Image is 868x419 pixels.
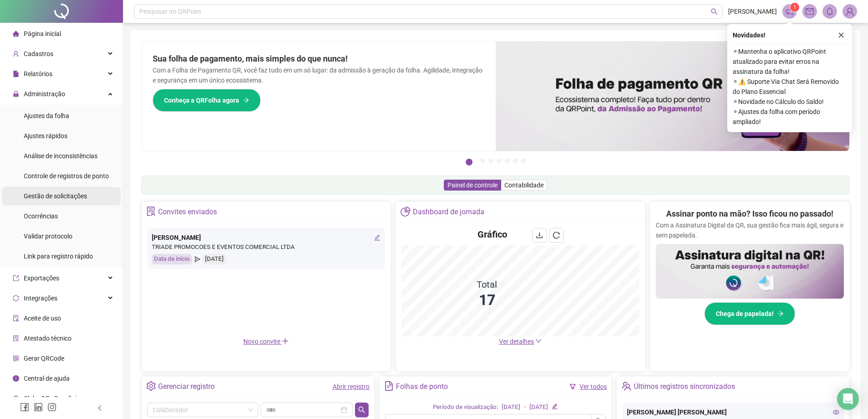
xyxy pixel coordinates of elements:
[24,132,67,140] span: Ajustes rápidos
[13,295,19,301] span: sync
[24,70,52,78] span: Relatórios
[243,338,289,345] span: Novo convite
[497,159,501,163] button: 4
[282,337,289,345] span: plus
[243,97,249,103] span: arrow-right
[529,403,548,412] div: [DATE]
[401,207,410,216] span: pie-chart
[524,403,526,412] div: -
[13,375,19,382] span: info-circle
[733,47,847,77] span: ⚬ Mantenha o aplicativo QRPoint atualizado para evitar erros na assinatura da folha!
[837,388,859,410] div: Open Intercom Messenger
[153,89,261,112] button: Conheça a QRFolha agora
[716,309,774,319] span: Chega de papelada!
[790,3,799,12] sup: 1
[656,244,844,299] img: banner%2F02c71560-61a6-44d4-94b9-c8ab97240462.png
[580,383,607,390] a: Ver todos
[24,395,83,402] span: Clube QR - Beneficios
[158,379,215,394] div: Gerenciar registro
[447,181,498,189] span: Painel de controle
[13,355,19,362] span: qrcode
[536,232,543,239] span: download
[413,204,484,220] div: Dashboard de jornada
[153,65,485,85] p: Com a Folha de Pagamento QR, você faz tudo em um só lugar: da admissão à geração da folha. Agilid...
[333,383,370,390] a: Abrir registro
[621,381,631,391] span: team
[24,355,64,362] span: Gerar QRCode
[843,5,857,18] img: 80778
[384,381,394,391] span: file-text
[521,159,526,163] button: 7
[535,338,542,344] span: down
[488,159,493,163] button: 3
[24,274,59,282] span: Exportações
[24,50,53,57] span: Cadastros
[24,152,98,160] span: Análise de inconsistências
[733,107,847,127] span: ⚬ Ajustes da folha com período ampliado!
[47,403,56,412] span: instagram
[13,71,19,77] span: file
[711,8,718,15] span: search
[152,243,380,252] div: TRIADE PROMOCOES E EVENTOS COMERCIAL LTDA
[24,172,109,180] span: Controle de registros de ponto
[13,395,19,402] span: gift
[13,31,19,37] span: home
[728,6,777,16] span: [PERSON_NAME]
[153,52,485,65] h2: Sua folha de pagamento, mais simples do que nunca!
[704,302,795,325] button: Chega de papelada!
[502,403,520,412] div: [DATE]
[480,159,485,163] button: 2
[505,159,509,163] button: 5
[826,7,834,16] span: bell
[496,41,850,151] img: banner%2F8d14a306-6205-4263-8e5b-06e9a85ad873.png
[13,275,19,281] span: export
[666,207,833,220] h2: Assinar ponto na mão? Isso ficou no passado!
[478,228,507,241] h4: Gráfico
[433,403,498,412] div: Período de visualização:
[24,90,65,98] span: Administração
[786,7,794,16] span: notification
[570,383,576,390] span: filter
[499,338,542,345] a: Ver detalhes down
[627,407,839,417] div: [PERSON_NAME] [PERSON_NAME]
[24,315,61,322] span: Aceite de uso
[24,375,70,382] span: Central de ajuda
[24,192,87,200] span: Gestão de solicitações
[24,295,57,302] span: Integrações
[499,338,534,345] span: Ver detalhes
[152,254,192,264] div: Data de início
[13,335,19,341] span: solution
[634,379,735,394] div: Últimos registros sincronizados
[833,409,839,415] span: eye
[358,406,365,414] span: search
[513,159,518,163] button: 6
[13,91,19,97] span: lock
[793,4,796,10] span: 1
[733,30,765,40] span: Novidades !
[806,7,814,16] span: mail
[552,403,558,409] span: edit
[553,232,560,239] span: reload
[158,204,217,220] div: Convites enviados
[24,253,93,260] span: Link para registro rápido
[146,381,156,391] span: setting
[733,77,847,97] span: ⚬ ⚠️ Suporte Via Chat Será Removido do Plano Essencial
[34,403,43,412] span: linkedin
[396,379,448,394] div: Folhas de ponto
[24,212,58,220] span: Ocorrências
[152,233,380,243] div: [PERSON_NAME]
[195,254,200,264] span: send
[24,335,72,342] span: Atestado técnico
[838,32,844,38] span: close
[656,220,844,240] p: Com a Assinatura Digital da QR, sua gestão fica mais ágil, segura e sem papelada.
[13,315,19,321] span: audit
[24,30,61,37] span: Página inicial
[24,233,72,240] span: Validar protocolo
[733,97,847,107] span: ⚬ Novidade no Cálculo do Saldo!
[374,234,380,241] span: edit
[146,207,156,216] span: solution
[777,310,784,317] span: arrow-right
[466,159,473,166] button: 1
[24,112,69,119] span: Ajustes da folha
[13,51,19,57] span: user-add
